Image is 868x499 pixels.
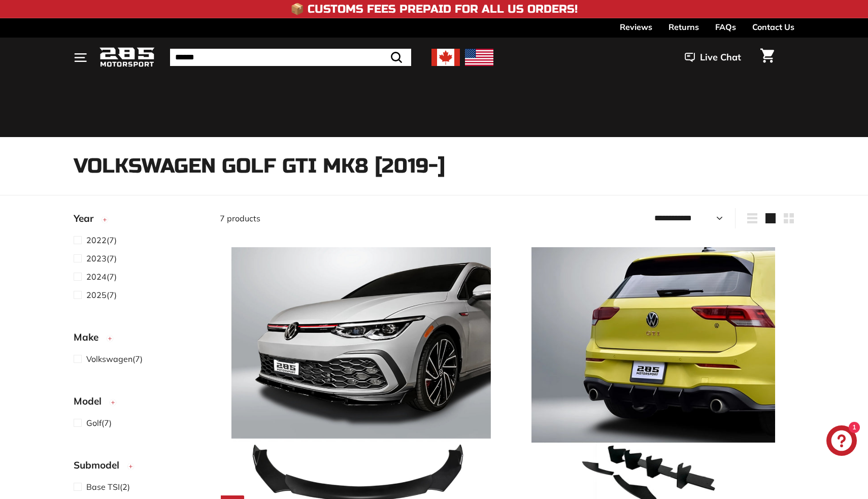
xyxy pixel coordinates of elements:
[74,455,204,480] button: Submodel
[170,49,411,66] input: Search
[86,272,107,282] span: 2024
[700,51,741,64] span: Live Chat
[86,354,132,364] span: Volkswagen
[74,155,794,177] h1: Volkswagen Golf GTI Mk8 [2019-]
[220,212,507,224] div: 7 products
[99,46,155,70] img: Logo_285_Motorsport_areodynamics_components
[672,45,754,70] button: Live Chat
[86,417,112,429] span: (7)
[86,252,117,264] span: (7)
[752,18,794,36] a: Contact Us
[86,418,102,428] span: Golf
[86,482,120,492] span: Base TSI
[74,211,101,226] span: Year
[74,391,204,416] button: Model
[86,290,107,300] span: 2025
[669,18,699,36] a: Returns
[86,271,117,283] span: (7)
[86,289,117,301] span: (7)
[86,235,107,245] span: 2022
[86,481,130,493] span: (2)
[290,3,578,15] h4: 📦 Customs Fees Prepaid for All US Orders!
[86,253,107,263] span: 2023
[74,208,204,234] button: Year
[74,394,109,409] span: Model
[74,330,106,345] span: Make
[86,353,143,365] span: (7)
[823,425,860,458] inbox-online-store-chat: Shopify online store chat
[715,18,736,36] a: FAQs
[754,40,780,75] a: Cart
[74,458,127,473] span: Submodel
[74,327,204,352] button: Make
[620,18,652,36] a: Reviews
[86,234,117,246] span: (7)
